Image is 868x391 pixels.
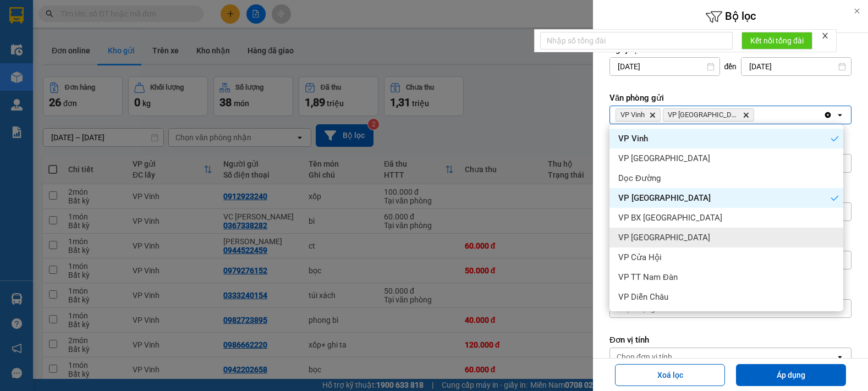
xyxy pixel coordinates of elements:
[750,35,804,47] span: Kết nối tổng đài
[618,272,678,283] span: VP TT Nam Đàn
[620,111,645,119] span: VP Vinh
[610,58,719,75] input: Select a date.
[616,108,661,122] span: VP Vinh, close by backspace
[736,364,846,386] button: Áp dụng
[668,111,738,119] span: VP Can Lộc
[618,133,648,144] span: VP Vinh
[724,61,737,72] span: đến
[615,364,725,386] button: Xoá lọc
[617,351,672,362] div: Chọn đơn vị tính
[609,334,851,345] label: Đơn vị tính
[618,173,661,184] span: Dọc Đường
[823,111,832,119] svg: Clear all
[618,232,710,243] span: VP [GEOGRAPHIC_DATA]
[609,124,843,311] ul: Menu
[836,111,844,119] svg: open
[756,109,757,120] input: Selected VP Vinh, VP Can Lộc.
[618,212,722,223] span: VP BX [GEOGRAPHIC_DATA]
[593,8,868,25] h6: Bộ lọc
[663,108,754,122] span: VP Can Lộc, close by backspace
[540,32,733,49] input: Nhập số tổng đài
[649,112,656,118] svg: Delete
[618,291,668,302] span: VP Diễn Châu
[836,353,844,361] svg: open
[741,58,851,75] input: Select a date.
[618,252,662,263] span: VP Cửa Hội
[618,153,710,164] span: VP [GEOGRAPHIC_DATA]
[743,112,749,118] svg: Delete
[741,32,812,49] button: Kết nối tổng đài
[618,192,711,203] span: VP [GEOGRAPHIC_DATA]
[821,32,829,40] span: close
[609,92,851,103] label: Văn phòng gửi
